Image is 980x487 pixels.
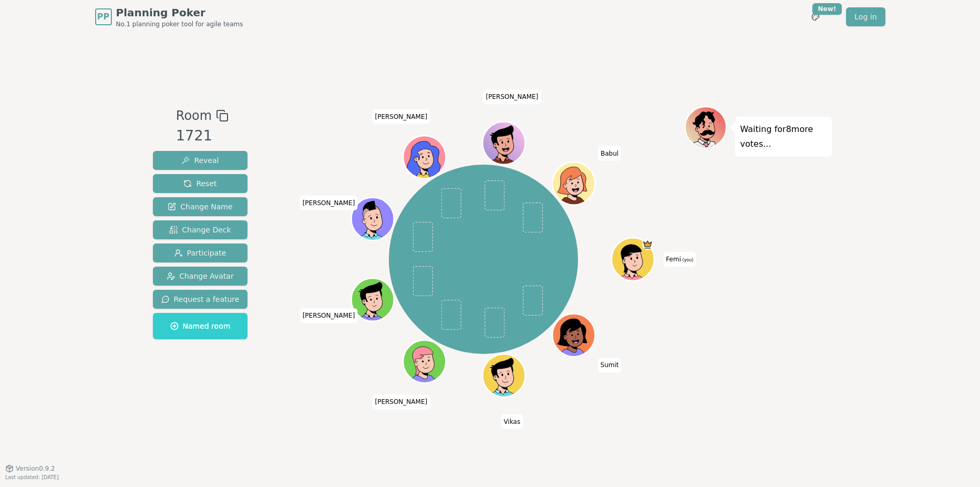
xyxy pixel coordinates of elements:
div: New! [812,3,842,15]
span: Click to change your name [300,308,358,323]
span: Click to change your name [598,358,622,372]
span: Participate [174,248,226,258]
span: Named room [170,321,231,331]
span: Reset [183,178,216,189]
span: Reveal [181,155,219,166]
span: Click to change your name [372,394,430,409]
button: Participate [153,244,248,262]
span: (you) [681,258,694,262]
span: Request a feature [161,294,240,305]
a: Log in [846,7,885,26]
span: Click to change your name [483,89,541,104]
span: Change Deck [169,225,231,235]
button: Named room [153,313,248,339]
p: Waiting for 8 more votes... [740,122,827,151]
span: Version 0.9.2 [16,464,55,473]
span: Room [176,106,212,125]
span: PP [97,11,109,23]
button: Reveal [153,151,248,170]
span: Click to change your name [300,196,358,210]
button: Change Name [153,197,248,216]
span: Click to change your name [663,252,696,267]
span: Click to change your name [372,109,430,124]
button: Change Deck [153,220,248,239]
span: No.1 planning poker tool for agile teams [116,20,243,28]
button: Click to change your avatar [613,239,653,279]
span: Planning Poker [116,5,243,20]
button: New! [806,7,825,26]
span: Change Name [168,201,232,212]
button: Request a feature [153,290,248,309]
span: Last updated: [DATE] [5,474,59,480]
span: Femi is the host [642,239,653,250]
button: Reset [153,174,248,193]
span: Change Avatar [167,271,234,281]
button: Version0.9.2 [5,464,55,473]
button: Change Avatar [153,267,248,286]
a: PPPlanning PokerNo.1 planning poker tool for agile teams [95,5,243,28]
div: 1721 [176,125,229,147]
span: Click to change your name [598,146,621,160]
span: Click to change your name [501,414,523,429]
